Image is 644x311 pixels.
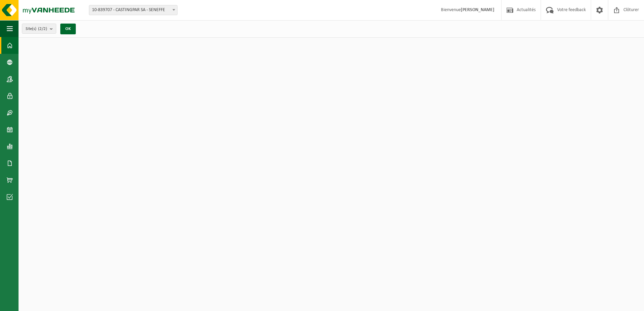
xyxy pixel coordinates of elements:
[89,5,178,15] span: 10-839707 - CASTINGPAR SA - SENEFFE
[38,27,47,31] count: (2/2)
[22,24,56,34] button: Site(s)(2/2)
[60,24,76,34] button: OK
[461,7,494,12] strong: [PERSON_NAME]
[26,24,47,34] span: Site(s)
[89,5,177,15] span: 10-839707 - CASTINGPAR SA - SENEFFE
